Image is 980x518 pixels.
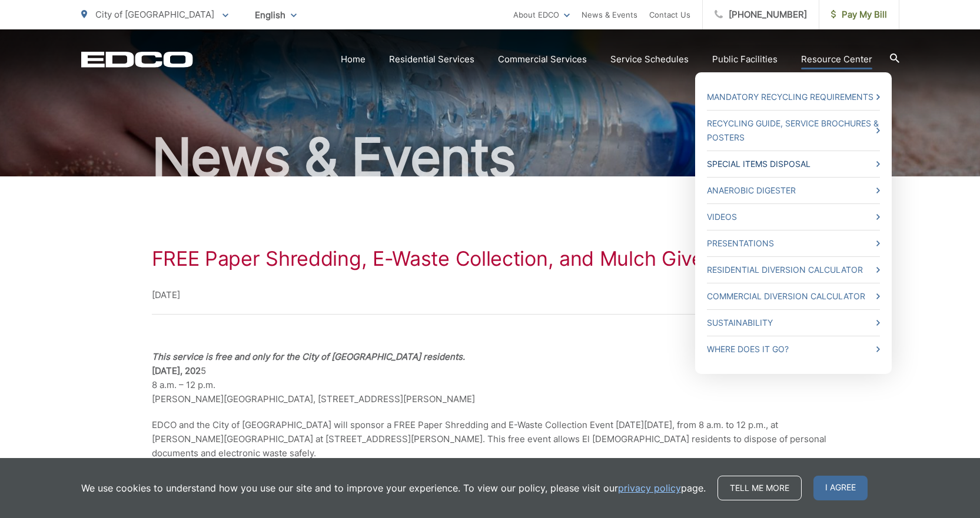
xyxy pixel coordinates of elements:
a: Residential Services [389,52,474,66]
a: Contact Us [649,8,690,22]
p: EDCO and the City of [GEOGRAPHIC_DATA] will sponsor a FREE Paper Shredding and E-Waste Collection... [152,418,829,460]
span: English [246,5,305,25]
strong: [DATE], 202 [152,365,201,376]
a: Home [341,52,366,66]
a: Anaerobic Digester [707,183,880,198]
a: Commercial Services [498,52,587,66]
p: We use cookies to understand how you use our site and to improve your experience. To view our pol... [81,481,706,495]
a: Residential Diversion Calculator [707,263,880,277]
a: About EDCO [513,8,570,22]
em: This service is free and only for the City of [GEOGRAPHIC_DATA] residents. [152,351,465,362]
span: Pay My Bill [831,8,887,22]
span: City of [GEOGRAPHIC_DATA] [95,9,214,20]
p: 5 8 a.m. – 12 p.m. [PERSON_NAME][GEOGRAPHIC_DATA], [STREET_ADDRESS][PERSON_NAME] [152,350,829,406]
h1: FREE Paper Shredding, E-Waste Collection, and Mulch Giveaway Event [152,247,829,270]
a: Presentations [707,236,880,250]
p: [DATE] [152,288,829,302]
a: Resource Center [801,52,872,66]
a: Special Items Disposal [707,157,880,171]
a: Where Does it Go? [707,342,880,356]
a: privacy policy [618,481,681,495]
a: Commercial Diversion Calculator [707,289,880,303]
a: Recycling Guide, Service Brochures & Posters [707,116,880,145]
a: News & Events [582,8,637,22]
a: Sustainability [707,316,880,330]
a: Tell me more [717,476,802,500]
a: Mandatory Recycling Requirements [707,90,880,104]
h2: News & Events [81,128,899,187]
a: Public Facilities [712,52,778,66]
a: Service Schedules [610,52,689,66]
a: Videos [707,210,880,224]
a: EDCD logo. Return to the homepage. [81,51,193,68]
